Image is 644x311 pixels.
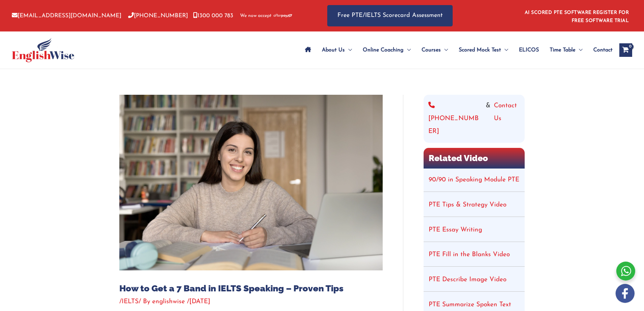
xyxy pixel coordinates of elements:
[428,99,482,138] a: [PHONE_NUMBER]
[357,38,416,62] a: Online CoachingMenu Toggle
[300,38,613,62] nav: Site Navigation: Main Menu
[122,298,139,305] a: IELTS
[363,38,404,62] span: Online Coaching
[429,202,506,208] a: PTE Tips & Strategy Video
[119,283,383,294] h1: How to Get a 7 Band in IELTS Speaking – Proven Tips
[422,38,441,62] span: Courses
[404,38,411,62] span: Menu Toggle
[593,38,613,62] span: Contact
[459,38,501,62] span: Scored Mock Test
[322,38,345,62] span: About Us
[619,43,632,57] a: View Shopping Cart, empty
[119,297,383,307] div: / / By /
[416,38,453,62] a: CoursesMenu Toggle
[193,13,233,19] a: 1300 000 783
[519,38,539,62] span: ELICOS
[453,38,514,62] a: Scored Mock TestMenu Toggle
[128,13,188,19] a: [PHONE_NUMBER]
[441,38,448,62] span: Menu Toggle
[316,38,357,62] a: About UsMenu Toggle
[550,38,575,62] span: Time Table
[514,38,544,62] a: ELICOS
[345,38,352,62] span: Menu Toggle
[273,14,292,18] img: Afterpay-Logo
[424,148,525,169] h2: Related Video
[544,38,588,62] a: Time TableMenu Toggle
[12,13,121,19] a: [EMAIL_ADDRESS][DOMAIN_NAME]
[429,276,506,283] a: PTE Describe Image Video
[525,10,629,23] a: AI SCORED PTE SOFTWARE REGISTER FOR FREE SOFTWARE TRIAL
[240,13,271,19] span: We now accept
[501,38,508,62] span: Menu Toggle
[429,177,519,183] a: 90/90 in Speaking Module PTE
[575,38,582,62] span: Menu Toggle
[327,5,453,26] a: Free PTE/IELTS Scorecard Assessment
[12,38,74,62] img: cropped-ew-logo
[429,302,511,308] a: PTE Summarize Spoken Text
[429,227,482,233] a: PTE Essay Writing
[189,298,210,305] span: [DATE]
[428,99,520,138] div: &
[152,298,187,305] a: englishwise
[588,38,613,62] a: Contact
[429,251,510,258] a: PTE Fill in the Blanks Video
[494,99,520,138] a: Contact Us
[152,298,185,305] span: englishwise
[616,284,635,303] img: white-facebook.png
[521,5,632,27] aside: Header Widget 1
